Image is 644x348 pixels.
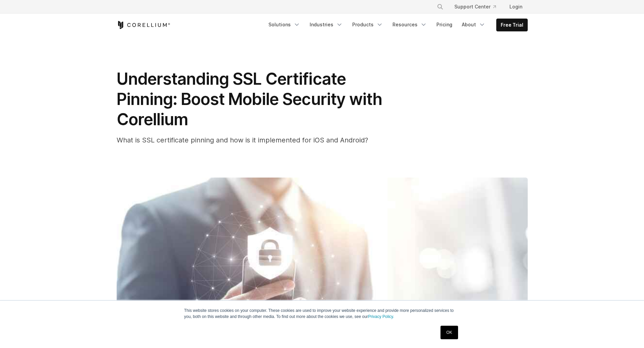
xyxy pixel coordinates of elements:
a: Free Trial [497,19,527,31]
button: Search [434,1,446,13]
a: Solutions [264,19,304,31]
a: Resources [388,19,431,31]
div: Navigation Menu [264,19,528,31]
div: Navigation Menu [429,1,528,13]
span: Understanding SSL Certificate Pinning: Boost Mobile Security with Corellium [117,69,382,129]
a: Login [504,1,528,13]
a: Products [348,19,387,31]
a: Privacy Policy. [368,314,394,319]
a: Pricing [432,19,456,31]
span: What is SSL certificate pinning and how is it implemented for iOS and Android? [117,136,368,144]
p: This website stores cookies on your computer. These cookies are used to improve your website expe... [184,307,460,320]
a: About [458,19,490,31]
a: Support Center [449,1,501,13]
a: Industries [306,19,347,31]
a: OK [440,326,458,339]
a: Corellium Home [117,21,170,29]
